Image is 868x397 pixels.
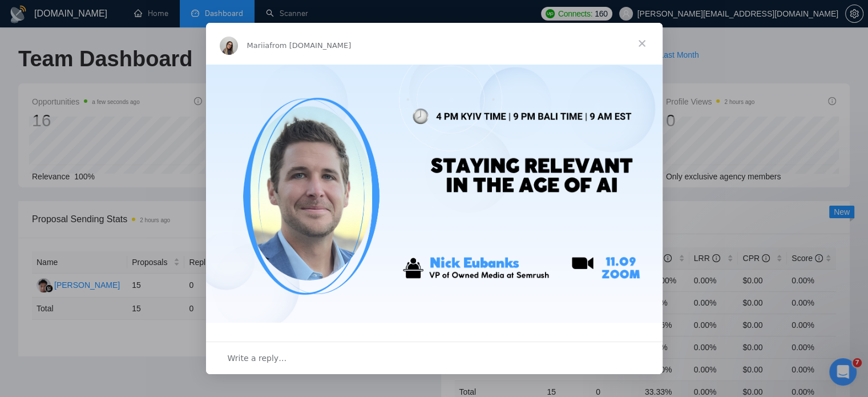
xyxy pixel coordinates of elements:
div: Open conversation and reply [206,342,663,374]
span: Close [621,23,663,64]
span: Write a reply… [228,351,287,366]
span: Mariia [247,41,270,50]
img: Profile image for Mariia [220,37,238,55]
span: from [DOMAIN_NAME] [269,41,351,50]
